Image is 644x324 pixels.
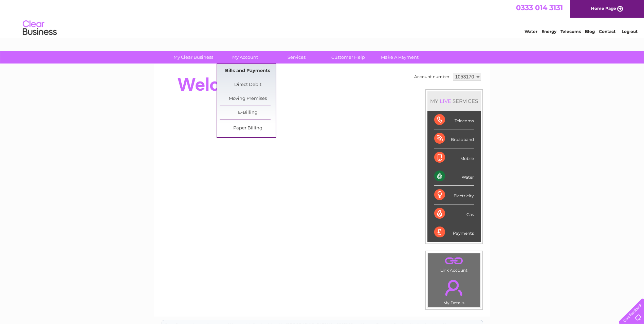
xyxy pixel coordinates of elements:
[434,223,474,241] div: Payments
[22,18,57,38] img: logo.png
[438,98,453,104] div: LIVE
[560,29,581,34] a: Telecoms
[599,29,615,34] a: Contact
[541,29,556,34] a: Energy
[622,29,638,34] a: Log out
[525,29,537,34] a: Water
[434,129,474,148] div: Broadband
[434,148,474,167] div: Mobile
[162,4,483,33] div: Clear Business is a trading name of Verastar Limited (registered in [GEOGRAPHIC_DATA] No. 3667643...
[434,186,474,204] div: Electricity
[516,3,563,12] a: 0333 014 3131
[217,51,273,64] a: My Account
[412,71,451,83] td: Account number
[430,255,478,267] a: .
[434,204,474,223] div: Gas
[220,122,276,135] a: Paper Billing
[430,276,478,300] a: .
[434,111,474,129] div: Telecoms
[428,253,480,274] td: Link Account
[585,29,595,34] a: Blog
[372,51,428,64] a: Make A Payment
[220,64,276,78] a: Bills and Payments
[320,51,376,64] a: Customer Help
[220,78,276,92] a: Direct Debit
[220,92,276,106] a: Moving Premises
[220,106,276,120] a: E-Billing
[165,51,221,64] a: My Clear Business
[434,167,474,186] div: Water
[427,91,481,111] div: MY SERVICES
[269,51,325,64] a: Services
[428,274,480,307] td: My Details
